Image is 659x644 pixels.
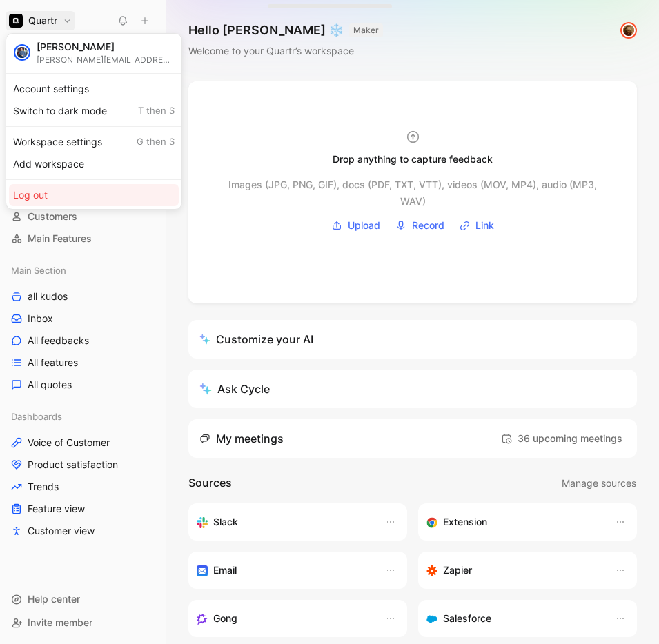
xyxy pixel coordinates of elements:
div: [PERSON_NAME][EMAIL_ADDRESS][PERSON_NAME][DOMAIN_NAME] [37,54,175,65]
div: Account settings [9,78,179,100]
div: QuartrQuartr [6,33,182,210]
img: avatar [15,46,29,59]
div: Log out [9,184,179,206]
span: G then S [137,136,175,148]
div: [PERSON_NAME] [37,41,175,53]
div: Add workspace [9,153,179,175]
div: Workspace settings [9,131,179,153]
span: T then S [138,105,175,117]
div: Switch to dark mode [9,100,179,122]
